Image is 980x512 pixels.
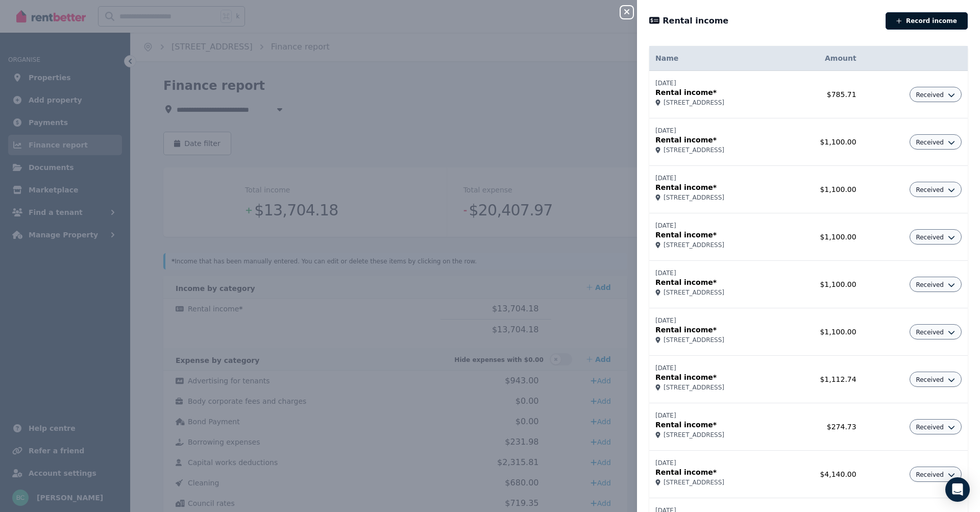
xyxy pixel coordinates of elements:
p: Rental income* [655,277,776,287]
button: Received [916,138,955,147]
span: [STREET_ADDRESS] [664,193,724,202]
td: $785.71 [782,71,862,118]
span: Received [916,471,944,479]
p: [DATE] [655,174,776,182]
div: Open Intercom Messenger [945,477,970,502]
span: [STREET_ADDRESS] [664,146,724,154]
p: [DATE] [655,411,776,420]
span: Received [916,233,944,241]
button: Received [916,328,955,336]
td: $1,100.00 [782,308,862,356]
p: Rental income* [655,230,776,240]
p: [DATE] [655,222,776,230]
td: $274.73 [782,403,862,451]
button: Received [916,186,955,194]
span: [STREET_ADDRESS] [664,99,724,107]
span: [STREET_ADDRESS] [664,288,724,297]
p: Rental income* [655,420,776,430]
span: Rental income [663,15,728,27]
span: [STREET_ADDRESS] [664,336,724,344]
button: Received [916,233,955,241]
span: Received [916,281,944,289]
th: Amount [782,46,862,71]
span: Received [916,376,944,384]
td: $1,100.00 [782,166,862,213]
p: [DATE] [655,127,776,135]
p: Rental income* [655,182,776,192]
td: $1,100.00 [782,261,862,308]
span: Received [916,91,944,99]
p: Rental income* [655,135,776,145]
span: Received [916,423,944,431]
th: Name [649,46,782,71]
p: Rental income* [655,372,776,382]
td: $1,112.74 [782,356,862,403]
p: [DATE] [655,316,776,325]
button: Received [916,471,955,479]
span: [STREET_ADDRESS] [664,383,724,392]
button: Received [916,376,955,384]
span: Received [916,186,944,194]
span: [STREET_ADDRESS] [664,431,724,439]
td: $1,100.00 [782,213,862,261]
td: $4,140.00 [782,451,862,498]
span: [STREET_ADDRESS] [664,241,724,249]
p: [DATE] [655,269,776,277]
p: Rental income* [655,467,776,477]
p: Rental income* [655,325,776,335]
button: Record income [886,12,968,30]
p: [DATE] [655,79,776,87]
span: Received [916,328,944,336]
button: Received [916,281,955,289]
span: Received [916,138,944,147]
p: [DATE] [655,459,776,467]
span: [STREET_ADDRESS] [664,478,724,486]
button: Received [916,423,955,431]
td: $1,100.00 [782,118,862,166]
p: [DATE] [655,364,776,372]
p: Rental income* [655,87,776,97]
button: Received [916,91,955,99]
